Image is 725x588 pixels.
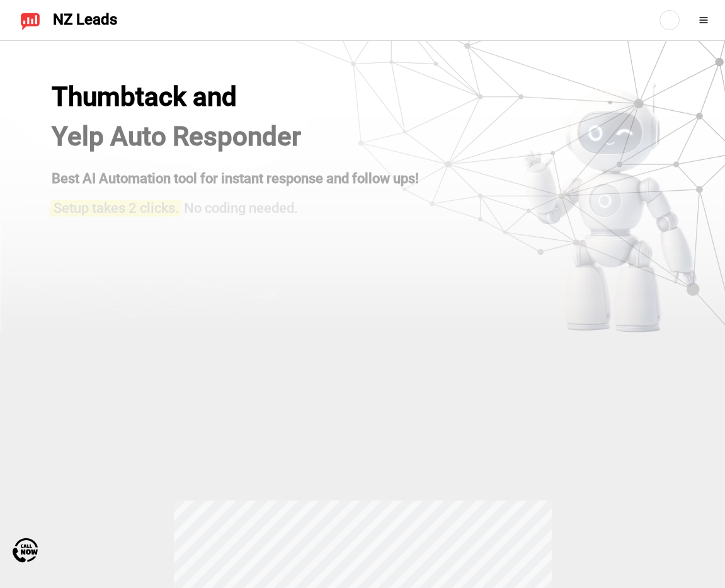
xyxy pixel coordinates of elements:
img: yelp bot [522,82,698,334]
span: NZ Leads [53,11,117,29]
span: Setup takes 2 clicks. [54,200,179,215]
img: NZ Leads logo [20,10,40,30]
h3: No coding needed. [52,192,419,217]
h1: Yelp Auto Responder [52,122,316,152]
img: Call Now [13,538,38,563]
div: Thumbtack and [52,82,316,112]
strong: Best AI Automation tool for instant response and follow ups! [52,171,419,186]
